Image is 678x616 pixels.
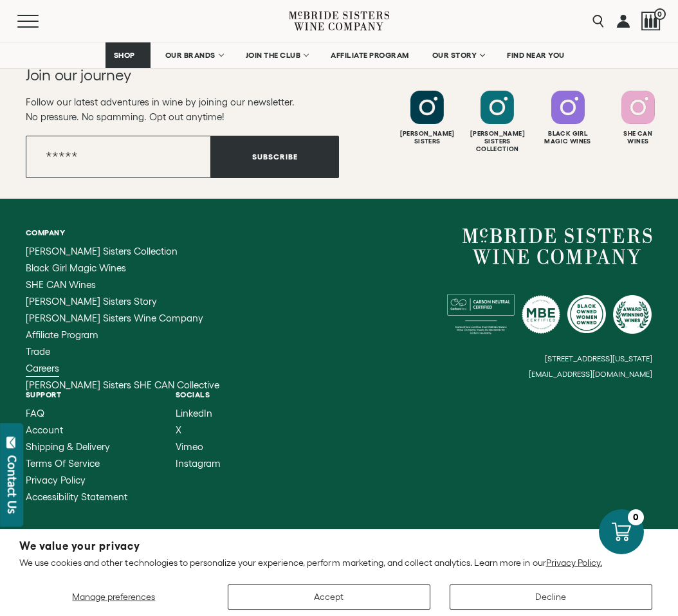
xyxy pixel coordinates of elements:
span: JOIN THE CLUB [246,51,301,60]
a: McBride Sisters SHE CAN Collective [26,380,219,390]
span: FIND NEAR YOU [507,51,565,60]
a: Follow Black Girl Magic Wines on Instagram Black GirlMagic Wines [535,91,601,145]
a: McBride Sisters Story [26,296,219,307]
a: Account [26,425,127,435]
div: Contact Us [6,455,19,514]
button: Decline [450,584,652,610]
a: McBride Sisters Wine Company [26,313,219,323]
span: FAQ [26,408,44,419]
span: Vimeo [176,441,203,452]
a: Follow SHE CAN Wines on Instagram She CanWines [605,91,672,145]
button: Mobile Menu Trigger [17,15,64,28]
a: JOIN THE CLUB [237,42,316,68]
a: Shipping & Delivery [26,442,127,452]
div: She Can Wines [605,130,672,145]
h2: Join our journey [26,65,307,86]
a: Privacy Policy [26,475,127,485]
span: 0 [654,8,666,20]
div: [PERSON_NAME] Sisters Collection [464,130,531,153]
input: Email [26,136,211,178]
button: Subscribe [211,136,339,178]
a: Careers [26,363,219,374]
span: Affiliate Program [26,329,98,340]
small: [EMAIL_ADDRESS][DOMAIN_NAME] [529,370,652,379]
span: OUR STORY [432,51,477,60]
a: Accessibility Statement [26,492,127,502]
p: Follow our latest adventures in wine by joining our newsletter. No pressure. No spamming. Opt out... [26,95,339,124]
span: X [176,424,181,435]
span: Terms of Service [26,458,100,469]
span: OUR BRANDS [165,51,215,60]
span: Shipping & Delivery [26,441,110,452]
a: OUR BRANDS [157,42,231,68]
a: Instagram [176,458,221,469]
span: Instagram [176,458,221,469]
span: AFFILIATE PROGRAM [331,51,409,60]
span: SHOP [114,51,136,60]
div: Black Girl Magic Wines [535,130,601,145]
a: Follow McBride Sisters on Instagram [PERSON_NAME]Sisters [394,91,461,145]
span: [PERSON_NAME] Sisters SHE CAN Collective [26,379,219,390]
a: OUR STORY [424,42,493,68]
a: SHOP [105,42,151,68]
span: Privacy Policy [26,475,86,485]
span: Manage preferences [72,592,155,602]
span: [PERSON_NAME] Sisters Collection [26,246,178,257]
a: Terms of Service [26,458,127,469]
a: McBride Sisters Collection [26,246,219,257]
span: [PERSON_NAME] Sisters Wine Company [26,313,203,323]
a: FAQ [26,408,127,419]
a: SHE CAN Wines [26,280,219,290]
a: FIND NEAR YOU [499,42,573,68]
div: [PERSON_NAME] Sisters [394,130,461,145]
a: Black Girl Magic Wines [26,263,219,273]
span: Trade [26,346,50,357]
span: [PERSON_NAME] Sisters Story [26,296,157,307]
span: Account [26,424,63,435]
span: Accessibility Statement [26,491,127,502]
span: SHE CAN Wines [26,279,96,290]
button: Manage preferences [19,584,208,610]
a: Trade [26,347,219,357]
a: Affiliate Program [26,330,219,340]
div: 0 [628,509,644,525]
span: Black Girl Magic Wines [26,262,126,273]
button: Accept [228,584,430,610]
a: Vimeo [176,442,221,452]
p: We use cookies and other technologies to personalize your experience, perform marketing, and coll... [19,557,659,568]
a: X [176,425,221,435]
a: Follow McBride Sisters Collection on Instagram [PERSON_NAME] SistersCollection [464,91,531,153]
span: LinkedIn [176,408,212,419]
a: LinkedIn [176,408,221,419]
h2: We value your privacy [19,541,659,552]
small: [STREET_ADDRESS][US_STATE] [545,354,652,363]
a: McBride Sisters Wine Company [463,228,652,264]
a: Privacy Policy. [546,557,602,568]
a: AFFILIATE PROGRAM [322,42,417,68]
span: Careers [26,363,59,374]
